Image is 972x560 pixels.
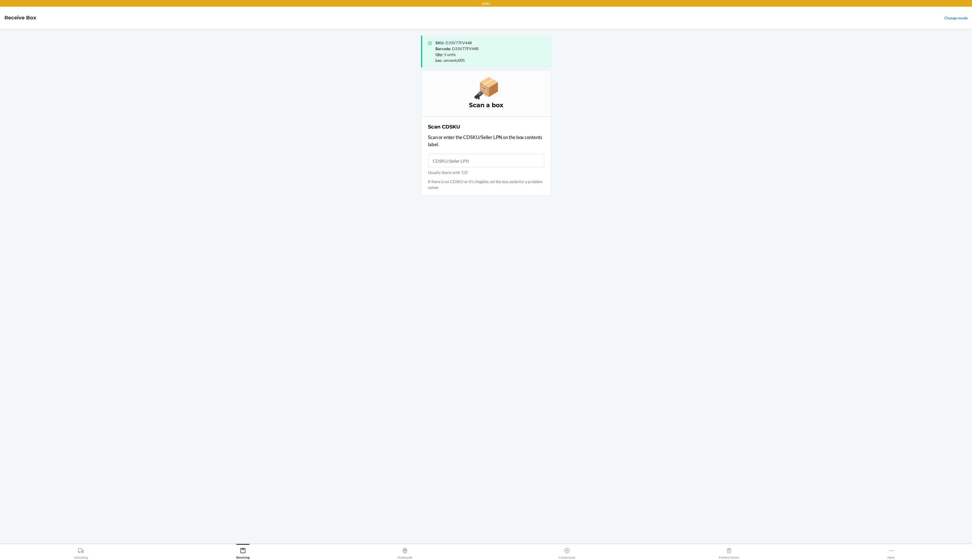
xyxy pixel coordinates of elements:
[428,134,544,148] p: Scan or enter the CDSKU/Seller LPN on the box contents label.
[486,544,648,559] button: Create Issue
[445,40,472,45] span: D33V77FV44R
[888,545,895,559] div: More
[428,179,544,190] p: If there is no CDSKU or it's illegible, set the box aside for a problem solver.
[435,46,451,51] span: Barcode :
[559,545,575,559] div: Create Issue
[74,545,88,559] div: Unloading
[452,46,479,51] span: D33V77FV44R
[435,40,444,45] span: SKU :
[810,544,972,559] button: More
[435,52,443,57] span: Qty :
[428,154,544,167] input: Usually Starts with 'CD'
[428,101,544,110] h3: Scan a box
[719,545,739,559] div: Problem Solver
[236,545,250,559] div: Receiving
[482,1,490,6] p: LAX1
[162,544,324,559] button: Receiving
[324,544,486,559] button: Outbounds
[944,16,968,20] a: Change mode
[4,14,36,21] h4: Receive Box
[428,123,460,130] h2: Scan CDSKU
[648,544,810,559] button: Problem Solver
[444,52,456,57] span: 5 units
[428,169,544,175] p: Usually Starts with 'CD'
[444,58,465,63] span: amnesty005
[435,58,443,63] span: Loc :
[397,545,412,559] div: Outbounds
